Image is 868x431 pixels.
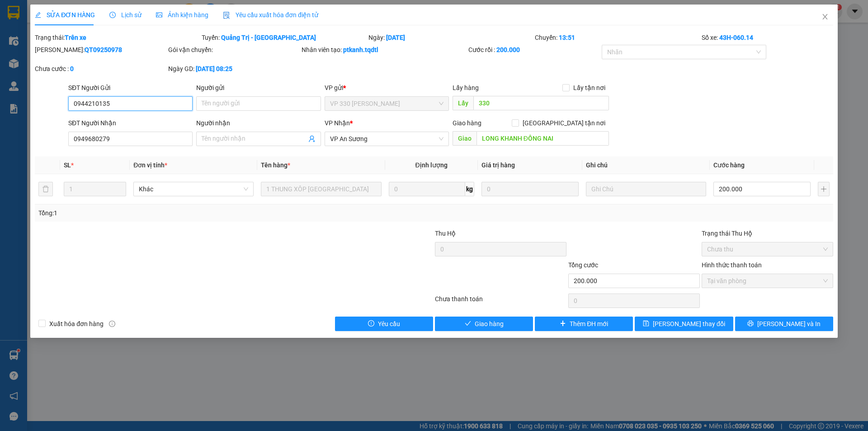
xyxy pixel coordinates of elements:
span: Lấy tận nơi [570,83,609,93]
span: Lấy hàng [453,84,479,91]
button: printer[PERSON_NAME] và In [735,317,833,331]
div: Trạng thái: [34,33,201,43]
div: Ngày GD: [168,64,300,74]
div: Cước rồi : [468,45,600,55]
span: VP Nhận [325,119,350,127]
b: Trên xe [65,34,86,41]
span: Giao hàng [475,319,504,329]
span: SỬA ĐƠN HÀNG [35,11,95,19]
input: 0 [481,182,579,196]
button: exclamation-circleYêu cầu [335,317,433,331]
span: Chưa thu [707,242,828,256]
div: Nhân viên tạo: [302,45,467,55]
span: Đơn vị tính [133,161,167,169]
b: 0 [70,65,74,72]
span: kg [465,182,474,196]
b: 200.000 [496,46,520,53]
span: plus [560,320,566,327]
span: edit [35,12,41,18]
b: [DATE] [386,34,405,41]
span: Tên hàng [261,161,290,169]
button: checkGiao hàng [435,317,533,331]
span: Tại văn phòng [707,274,828,288]
div: Tuyến: [201,33,368,43]
span: Lịch sử [109,11,142,19]
div: Chưa cước : [35,64,166,74]
span: exclamation-circle [368,320,374,327]
span: Giá trị hàng [481,161,515,169]
div: Tổng: 1 [38,208,335,218]
span: user-add [308,135,316,142]
button: Close [812,5,838,30]
span: Xuất hóa đơn hàng [46,319,107,329]
input: Dọc đường [476,131,609,146]
span: Định lượng [415,161,448,169]
span: Yêu cầu xuất hóa đơn điện tử [223,11,318,19]
span: Khác [139,182,248,196]
span: [GEOGRAPHIC_DATA] tận nơi [519,118,609,128]
span: info-circle [109,321,115,327]
span: Giao hàng [453,119,481,127]
span: Lấy [453,96,473,110]
button: delete [38,182,53,196]
span: clock-circle [109,12,116,18]
span: Giao [453,131,476,146]
button: plusThêm ĐH mới [535,317,633,331]
span: Thu Hộ [435,230,456,237]
b: 43H-060.14 [719,34,753,41]
span: [PERSON_NAME] thay đổi [653,319,725,329]
span: [PERSON_NAME] và In [757,319,821,329]
span: save [643,320,649,327]
div: Chuyến: [534,33,701,43]
b: Quảng Trị - [GEOGRAPHIC_DATA] [221,34,316,41]
div: Gói vận chuyển: [168,45,300,55]
input: Dọc đường [473,96,609,110]
span: check [465,320,471,327]
button: save[PERSON_NAME] thay đổi [635,317,733,331]
span: Tổng cước [568,261,598,269]
div: Chưa thanh toán [434,294,567,310]
b: [DATE] 08:25 [196,65,232,72]
img: icon [223,12,230,19]
span: printer [747,320,754,327]
div: Trạng thái Thu Hộ [702,228,833,238]
span: Cước hàng [713,161,745,169]
div: Số xe: [701,33,834,43]
button: plus [818,182,830,196]
b: ptkanh.tqdtl [343,46,378,53]
label: Hình thức thanh toán [702,261,762,269]
span: Yêu cầu [378,319,400,329]
span: picture [156,12,162,18]
div: [PERSON_NAME]: [35,45,166,55]
span: SL [64,161,71,169]
div: SĐT Người Gửi [68,83,193,93]
span: Ảnh kiện hàng [156,11,208,19]
div: Người gửi [196,83,321,93]
th: Ghi chú [582,156,710,174]
div: Ngày: [368,33,534,43]
div: SĐT Người Nhận [68,118,193,128]
div: VP gửi [325,83,449,93]
span: Thêm ĐH mới [570,319,608,329]
span: VP 330 Lê Duẫn [330,97,443,110]
input: VD: Bàn, Ghế [261,182,381,196]
input: Ghi Chú [586,182,706,196]
b: 13:51 [559,34,575,41]
div: Người nhận [196,118,321,128]
span: close [821,13,829,20]
b: QT09250978 [85,46,122,53]
span: VP An Sương [330,132,443,146]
